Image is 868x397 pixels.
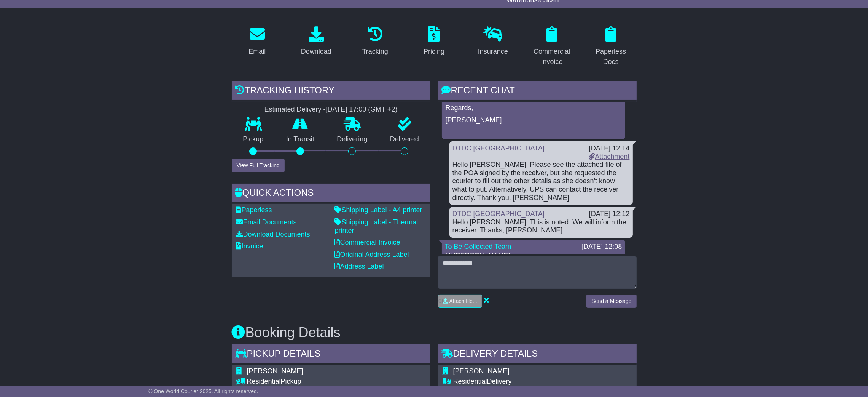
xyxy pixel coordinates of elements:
p: [PERSON_NAME] [446,116,621,125]
p: Delivering [326,135,379,144]
div: Pickup [247,378,363,386]
span: Residential [247,378,281,385]
div: Pickup Details [232,344,430,365]
span: [PERSON_NAME] [247,367,303,375]
div: Estimated Delivery - [232,106,430,114]
p: In Transit [275,135,326,144]
a: Paperless [236,206,272,214]
div: Delivery Details [438,344,637,365]
div: Insurance [478,46,508,57]
div: [DATE] 17:00 (GMT +2) [326,106,398,114]
div: Tracking history [232,81,430,102]
a: To Be Collected Team [445,243,511,250]
div: RECENT CHAT [438,81,637,102]
div: Tracking [362,46,388,57]
a: DTDC [GEOGRAPHIC_DATA] [452,144,545,152]
a: Shipping Label - Thermal printer [335,218,418,234]
h3: Booking Details [232,325,637,340]
div: Email [248,46,266,57]
button: Send a Message [586,295,636,308]
div: Download [301,46,331,57]
a: Original Address Label [335,251,409,258]
a: Attachment [589,153,629,160]
div: Commercial Invoice [531,46,573,67]
div: Hello [PERSON_NAME], Please see the attached file of the POA signed by the receiver, but she requ... [452,161,630,202]
a: Tracking [357,24,393,59]
a: Paperless Docs [585,24,637,70]
div: [DATE] 12:08 [581,243,622,251]
a: Address Label [335,263,384,270]
div: Hello [PERSON_NAME], This is noted. We will inform the receiver. Thanks, [PERSON_NAME] [452,218,630,235]
a: Insurance [473,24,513,59]
a: DTDC [GEOGRAPHIC_DATA] [452,210,545,218]
p: Regards, [446,104,621,112]
a: Email [244,24,271,59]
div: Quick Actions [232,184,430,204]
div: [DATE] 12:12 [589,210,630,218]
p: Delivered [379,135,430,144]
p: Pickup [232,135,275,144]
a: Shipping Label - A4 printer [335,206,422,214]
a: Download Documents [236,231,310,238]
button: View Full Tracking [232,159,285,172]
a: Commercial Invoice [526,24,578,70]
div: [DATE] 12:14 [589,144,629,153]
div: Pricing [424,46,444,57]
div: Paperless Docs [590,46,632,67]
a: Download [296,24,336,59]
p: Hi [PERSON_NAME], [446,252,621,260]
a: Email Documents [236,218,297,226]
span: © One World Courier 2025. All rights reserved. [148,388,258,394]
div: Delivery [453,378,569,386]
a: Pricing [419,24,449,59]
a: Invoice [236,242,263,250]
span: [PERSON_NAME] [453,367,510,375]
span: Residential [453,378,487,385]
a: Commercial Invoice [335,239,400,246]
